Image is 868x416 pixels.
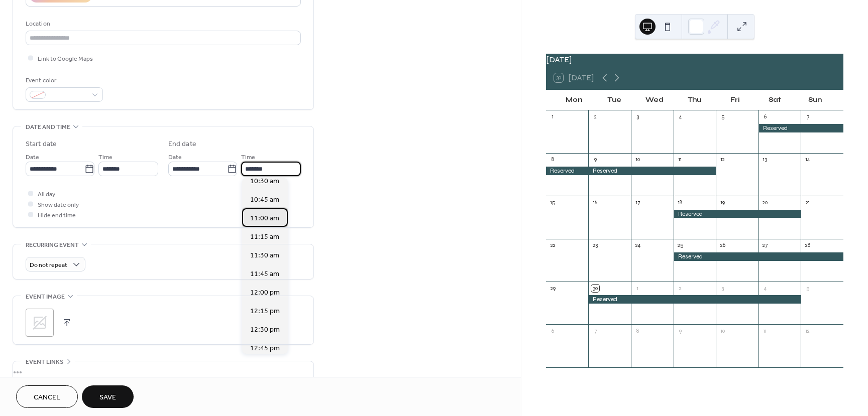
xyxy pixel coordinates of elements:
[549,285,557,292] div: 29
[26,139,57,150] div: Start date
[591,156,599,164] div: 9
[168,139,196,150] div: End date
[38,210,76,221] span: Hide end time
[82,385,134,408] button: Save
[30,259,67,271] span: Do not repeat
[804,113,811,121] div: 7
[804,156,811,164] div: 14
[634,90,675,110] div: Wed
[677,199,684,206] div: 18
[38,189,55,200] span: All day
[675,90,715,110] div: Thu
[719,199,726,206] div: 19
[674,210,801,218] div: Reserved
[26,152,39,163] span: Date
[99,392,116,403] span: Save
[591,327,599,335] div: 7
[591,199,599,206] div: 16
[719,242,726,249] div: 26
[549,113,557,121] div: 1
[634,113,641,121] div: 3
[674,252,843,261] div: Reserved
[762,242,769,249] div: 27
[634,242,641,249] div: 24
[591,242,599,249] div: 23
[38,54,93,64] span: Link to Google Maps
[719,285,726,292] div: 3
[26,357,63,367] span: Event links
[762,199,769,206] div: 20
[715,90,755,110] div: Fri
[26,309,54,337] div: ;
[26,122,70,132] span: Date and time
[677,156,684,164] div: 11
[719,327,726,335] div: 10
[677,327,684,335] div: 9
[549,242,557,249] div: 22
[26,240,79,250] span: Recurring event
[241,152,255,163] span: Time
[34,392,60,403] span: Cancel
[677,242,684,249] div: 25
[13,361,313,382] div: •••
[26,75,101,86] div: Event color
[804,199,811,206] div: 21
[762,113,769,121] div: 6
[549,199,557,206] div: 15
[16,385,78,408] button: Cancel
[549,327,557,335] div: 6
[762,285,769,292] div: 4
[591,113,599,121] div: 2
[677,113,684,121] div: 4
[634,199,641,206] div: 17
[26,19,299,29] div: Location
[38,200,79,210] span: Show date only
[168,152,182,163] span: Date
[634,327,641,335] div: 8
[546,167,589,175] div: Reserved
[591,285,599,292] div: 30
[549,156,557,164] div: 8
[804,285,811,292] div: 5
[98,152,113,163] span: Time
[554,90,594,110] div: Mon
[762,327,769,335] div: 11
[588,295,801,304] div: Reserved
[804,242,811,249] div: 28
[634,285,641,292] div: 1
[755,90,795,110] div: Sat
[26,292,65,302] span: Event image
[594,90,634,110] div: Tue
[795,90,835,110] div: Sun
[719,156,726,164] div: 12
[758,124,843,132] div: Reserved
[588,167,716,175] div: Reserved
[719,113,726,121] div: 5
[804,327,811,335] div: 12
[677,285,684,292] div: 2
[634,156,641,164] div: 10
[546,54,843,66] div: [DATE]
[762,156,769,164] div: 13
